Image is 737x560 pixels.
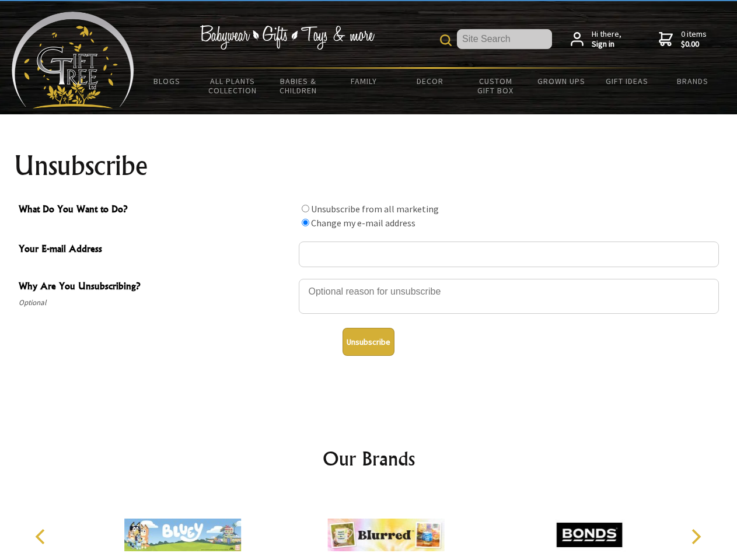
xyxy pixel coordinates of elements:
[440,34,452,46] img: product search
[200,25,375,50] img: Babywear - Gifts - Toys & more
[19,296,293,310] span: Optional
[311,217,415,229] label: Change my e-mail address
[592,39,621,50] strong: Sign in
[29,524,55,549] button: Previous
[660,69,726,93] a: Brands
[19,202,293,219] span: What Do You Want to Do?
[457,29,552,49] input: Site Search
[528,69,594,93] a: Grown Ups
[200,69,266,103] a: All Plants Collection
[397,69,463,93] a: Decor
[463,69,529,103] a: Custom Gift Box
[134,69,200,93] a: BLOGS
[266,69,331,103] a: Babies & Children
[592,29,621,50] span: Hi there,
[343,328,394,356] button: Unsubscribe
[311,203,439,215] label: Unsubscribe from all marketing
[571,29,621,50] a: Hi there,Sign in
[302,205,309,212] input: What Do You Want to Do?
[331,69,397,93] a: Family
[12,12,134,108] img: Babyware - Gifts - Toys and more...
[681,29,707,50] span: 0 items
[299,242,719,267] input: Your E-mail Address
[19,242,293,258] span: Your E-mail Address
[302,219,309,226] input: What Do You Want to Do?
[23,444,714,473] h2: Our Brands
[14,152,724,180] h1: Unsubscribe
[683,524,708,549] button: Next
[659,29,707,50] a: 0 items$0.00
[19,279,293,296] span: Why Are You Unsubscribing?
[594,69,660,93] a: Gift Ideas
[681,39,707,50] strong: $0.00
[299,279,719,314] textarea: Why Are You Unsubscribing?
